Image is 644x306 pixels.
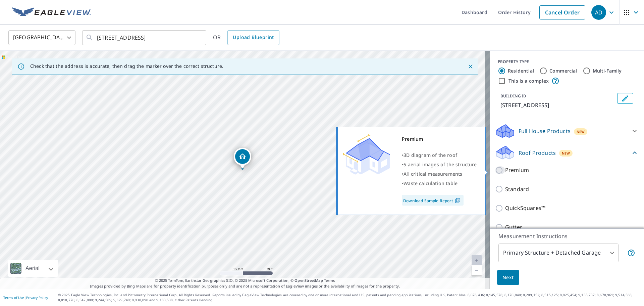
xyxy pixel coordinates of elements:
span: Next [502,273,514,282]
span: All critical measurements [404,171,462,177]
a: Upload Blueprint [227,30,279,45]
input: Search by address or latitude-longitude [97,28,193,47]
p: Gutter [505,223,522,231]
img: Premium [343,134,390,175]
p: Check that the address is accurate, then drag the marker over the correct structure. [30,63,223,69]
p: Measurement Instructions [498,232,635,240]
a: Download Sample Report [402,195,464,206]
a: OpenStreetMap [294,278,323,283]
a: Cancel Order [539,5,585,19]
div: [GEOGRAPHIC_DATA] [8,28,75,47]
label: Multi-Family [593,68,622,74]
div: Aerial [23,260,42,277]
div: • [402,150,477,160]
label: Commercial [549,68,577,74]
p: | [3,296,48,300]
span: New [562,150,570,156]
button: Close [466,62,475,71]
span: Upload Blueprint [233,33,274,42]
span: Waste calculation table [404,180,458,186]
img: Pdf Icon [453,198,462,204]
div: Dropped pin, building 1, Residential property, 145 Heights Rd Ridgewood, NJ 07450 [234,148,251,169]
div: • [402,179,477,188]
span: New [577,129,585,134]
span: Your report will include the primary structure and a detached garage if one exists. [627,249,635,257]
p: QuickSquares™ [505,204,545,212]
p: BUILDING ID [500,93,526,99]
p: © 2025 Eagle View Technologies, Inc. and Pictometry International Corp. All Rights Reserved. Repo... [58,293,641,303]
span: © 2025 TomTom, Earthstar Geographics SIO, © 2025 Microsoft Corporation, © [155,278,335,283]
a: Terms of Use [3,295,24,300]
div: AD [591,5,606,20]
div: Roof ProductsNew [495,145,639,161]
div: Premium [402,134,477,144]
a: Terms [324,278,335,283]
label: Residential [508,68,534,74]
div: • [402,169,477,179]
p: Standard [505,185,529,193]
span: 5 aerial images of the structure [404,161,477,168]
span: 3D diagram of the roof [404,152,457,158]
a: Current Level 20, Zoom In Disabled [472,255,482,265]
div: Aerial [8,260,58,277]
img: EV Logo [12,7,91,17]
p: Roof Products [519,149,556,157]
div: Full House ProductsNew [495,123,639,139]
button: Edit building 1 [617,93,633,104]
div: • [402,160,477,169]
label: This is a complex [508,78,549,84]
p: [STREET_ADDRESS] [500,101,614,109]
div: OR [213,30,279,45]
a: Current Level 20, Zoom Out [472,265,482,275]
p: Premium [505,166,529,174]
div: Primary Structure + Detached Garage [498,244,619,262]
button: Next [497,270,519,285]
a: Privacy Policy [26,295,48,300]
div: PROPERTY TYPE [498,59,636,65]
p: Full House Products [519,127,571,135]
